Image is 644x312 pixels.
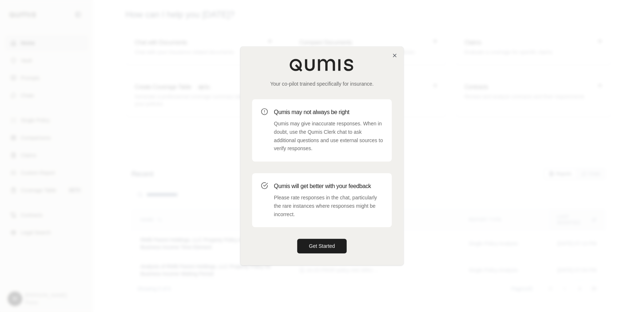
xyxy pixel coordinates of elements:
[274,120,383,153] p: Qumis may give inaccurate responses. When in doubt, use the Qumis Clerk chat to ask additional qu...
[274,194,383,218] p: Please rate responses in the chat, particularly the rare instances where responses might be incor...
[252,80,392,87] p: Your co-pilot trained specifically for insurance.
[297,239,347,254] button: Get Started
[289,58,355,71] img: Qumis Logo
[274,108,383,117] h3: Qumis may not always be right
[274,182,383,191] h3: Qumis will get better with your feedback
